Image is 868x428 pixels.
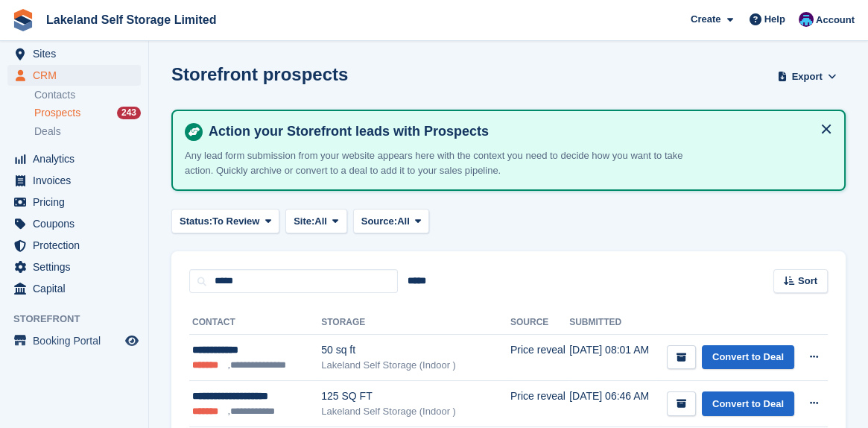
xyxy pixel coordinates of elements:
[7,213,141,234] a: menu
[33,43,122,64] span: Sites
[33,330,122,351] span: Booking Portal
[33,235,122,256] span: Protection
[33,148,122,169] span: Analytics
[180,214,212,229] span: Status:
[764,12,785,27] span: Help
[33,170,122,191] span: Invoices
[7,330,141,351] a: menu
[34,124,141,139] a: Deals
[569,311,656,335] th: Submitted
[33,278,122,299] span: Capital
[34,88,141,102] a: Contacts
[799,12,814,27] img: David Dickson
[353,209,430,233] button: Source: All
[361,214,397,229] span: Source:
[774,64,840,89] button: Export
[321,388,510,404] div: 125 SQ FT
[7,148,141,169] a: menu
[285,209,347,233] button: Site: All
[185,148,706,177] p: Any lead form submission from your website appears here with the context you need to decide how y...
[792,69,823,84] span: Export
[321,342,510,358] div: 50 sq ft
[34,125,61,139] span: Deals
[7,235,141,256] a: menu
[321,311,510,335] th: Storage
[510,381,569,427] td: Price reveal
[798,274,817,289] span: Sort
[7,43,141,64] a: menu
[40,7,223,32] a: Lakeland Self Storage Limited
[212,214,259,229] span: To Review
[397,214,410,229] span: All
[816,13,855,28] span: Account
[33,213,122,234] span: Coupons
[294,214,314,229] span: Site:
[314,214,327,229] span: All
[171,64,348,84] h1: Storefront prospects
[321,404,510,419] div: Lakeland Self Storage (Indoor )
[12,9,34,31] img: stora-icon-8386f47178a22dfd0bd8f6a31ec36ba5ce8667c1dd55bd0f319d3a0aa187defe.svg
[7,257,141,277] a: menu
[7,65,141,86] a: menu
[569,335,656,381] td: [DATE] 08:01 AM
[189,311,321,335] th: Contact
[123,332,141,350] a: Preview store
[7,278,141,299] a: menu
[7,170,141,191] a: menu
[510,311,569,335] th: Source
[702,391,794,416] a: Convert to Deal
[171,209,279,233] button: Status: To Review
[510,335,569,381] td: Price reveal
[13,312,148,327] span: Storefront
[321,358,510,373] div: Lakeland Self Storage (Indoor )
[34,106,80,120] span: Prospects
[702,345,794,370] a: Convert to Deal
[203,123,832,140] h4: Action your Storefront leads with Prospects
[117,107,141,119] div: 243
[569,381,656,427] td: [DATE] 06:46 AM
[691,12,720,27] span: Create
[33,192,122,213] span: Pricing
[7,192,141,213] a: menu
[33,257,122,277] span: Settings
[33,65,122,86] span: CRM
[34,105,141,121] a: Prospects 243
